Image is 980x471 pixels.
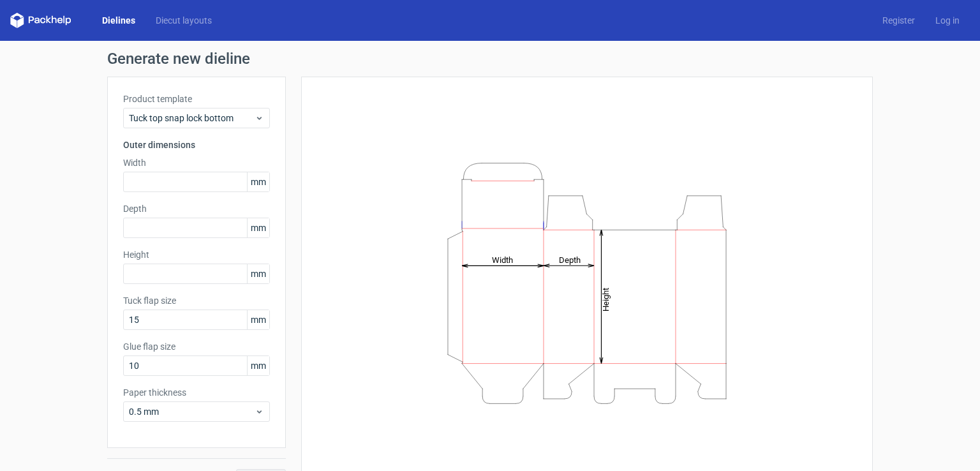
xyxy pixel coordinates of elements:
[123,93,270,105] label: Product template
[129,112,255,124] span: Tuck top snap lock bottom
[872,14,925,27] a: Register
[123,294,270,307] label: Tuck flap size
[129,405,255,418] span: 0.5 mm
[107,51,873,66] h1: Generate new dieline
[123,138,270,151] h3: Outer dimensions
[92,14,145,27] a: Dielines
[145,14,222,27] a: Diecut layouts
[123,156,270,169] label: Width
[247,264,269,283] span: mm
[247,310,269,329] span: mm
[247,172,269,191] span: mm
[559,255,581,264] tspan: Depth
[601,287,611,311] tspan: Height
[123,386,270,399] label: Paper thickness
[925,14,970,27] a: Log in
[492,255,513,264] tspan: Width
[247,218,269,237] span: mm
[123,202,270,215] label: Depth
[123,340,270,353] label: Glue flap size
[247,356,269,375] span: mm
[123,248,270,261] label: Height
